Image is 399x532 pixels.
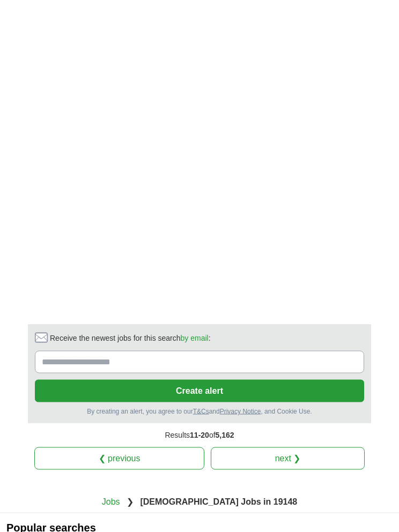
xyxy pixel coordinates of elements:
a: ❮ previous [34,447,204,469]
a: Jobs [102,497,120,506]
span: 5,162 [216,430,234,439]
div: Results of [28,423,371,447]
a: T&Cs [193,407,209,415]
div: By creating an alert, you agree to our and , and Cookie Use. [35,406,364,416]
strong: [DEMOGRAPHIC_DATA] Jobs in 19148 [140,497,297,506]
span: 11-20 [190,430,209,439]
span: ❯ [127,497,134,506]
a: Privacy Notice [220,407,261,415]
a: next ❯ [211,447,365,469]
button: Create alert [35,379,364,402]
